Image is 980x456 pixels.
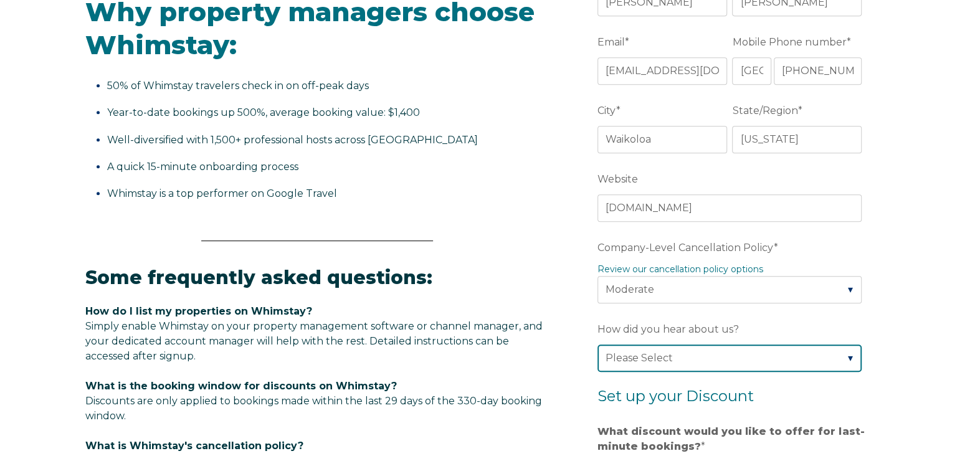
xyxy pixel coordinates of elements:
span: Simply enable Whimstay on your property management software or channel manager, and your dedicate... [85,320,543,362]
a: Review our cancellation policy options [597,264,763,275]
strong: What discount would you like to offer for last-minute bookings? [597,425,864,452]
span: Some frequently asked questions: [85,266,432,289]
span: State/Region [732,101,797,120]
span: Well-diversified with 1,500+ professional hosts across [GEOGRAPHIC_DATA] [107,134,478,146]
span: 50% of Whimstay travelers check in on off-peak days [107,80,369,92]
span: What is Whimstay's cancellation policy? [85,440,303,452]
span: Whimstay is a top performer on Google Travel [107,188,337,199]
span: Discounts are only applied to bookings made within the last 29 days of the 330-day booking window. [85,395,542,422]
span: A quick 15-minute onboarding process [107,161,298,173]
span: How did you hear about us? [597,320,739,339]
span: City [597,101,616,120]
span: What is the booking window for discounts on Whimstay? [85,380,397,392]
span: Website [597,169,638,189]
span: Mobile Phone number [732,32,846,52]
span: Email [597,32,625,52]
span: Year-to-date bookings up 500%, average booking value: $1,400 [107,107,420,118]
span: Company-Level Cancellation Policy [597,238,774,257]
span: How do I list my properties on Whimstay? [85,305,312,317]
span: Set up your Discount [597,387,754,405]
